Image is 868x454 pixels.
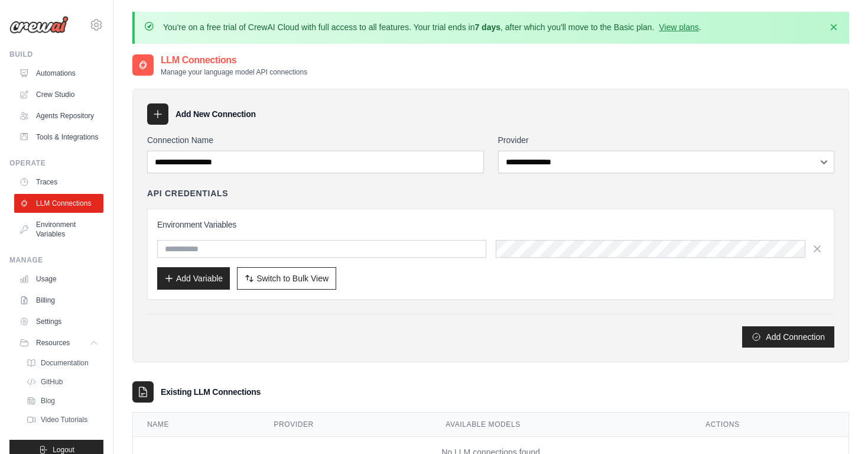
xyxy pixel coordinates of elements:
a: Environment Variables [14,215,103,244]
strong: 7 days [474,22,500,32]
a: Crew Studio [14,85,103,104]
img: Logo [9,16,69,34]
label: Provider [498,134,835,146]
a: Billing [14,291,103,310]
p: You're on a free trial of CrewAI Cloud with full access to all features. Your trial ends in , aft... [163,21,701,33]
h3: Existing LLM Connections [161,386,261,398]
div: Operate [9,158,103,168]
a: Tools & Integrations [14,128,103,147]
th: Actions [691,413,849,437]
a: Blog [21,393,103,409]
a: Settings [14,312,103,331]
th: Name [133,413,259,437]
h2: LLM Connections [161,53,307,67]
a: View plans [659,22,698,32]
th: Provider [259,413,431,437]
button: Resources [14,333,103,352]
a: Traces [14,173,103,192]
span: Documentation [41,358,89,368]
a: GitHub [21,374,103,390]
div: Manage [9,255,103,265]
span: Resources [36,338,70,348]
a: Automations [14,64,103,83]
a: Agents Repository [14,106,103,125]
h4: API Credentials [147,187,228,199]
h3: Add New Connection [175,108,256,120]
p: Manage your language model API connections [161,67,307,77]
span: GitHub [41,377,63,387]
span: Switch to Bulk View [256,273,329,284]
a: LLM Connections [14,194,103,213]
label: Connection Name [147,134,484,146]
th: Available Models [431,413,691,437]
button: Switch to Bulk View [237,267,336,290]
a: Documentation [21,355,103,371]
div: Build [9,50,103,59]
a: Usage [14,270,103,288]
span: Video Tutorials [41,415,87,424]
span: Blog [41,396,55,406]
a: Video Tutorials [21,411,103,428]
button: Add Variable [157,267,230,290]
button: Add Connection [742,326,834,348]
h3: Environment Variables [157,219,824,231]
